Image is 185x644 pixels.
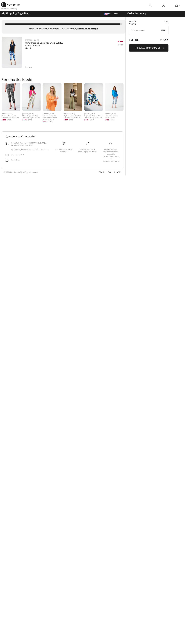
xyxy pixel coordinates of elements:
span: ₤245 [49,121,53,123]
img: My Bag [175,4,178,7]
span: ₤199 [69,119,73,121]
div: Floral High-Waisted Trousers Style 252232 [22,115,41,119]
div: High-Waisted Abstract Trousers Style 252084 [84,115,103,119]
a: Slim Cropped Leggings Style 252229 [25,42,63,44]
span: 1 [179,4,180,6]
input: Promo code [129,26,161,34]
div: [PERSON_NAME] [84,113,103,115]
span: ₤ 110 [84,119,88,121]
div: [PERSON_NAME] [43,113,61,115]
div: [PERSON_NAME] [64,113,82,115]
td: Total [129,35,151,44]
div: Color: Blue/vanilla Size: 10 [25,45,63,49]
img: High-Waisted Abstract Trousers Style 252084 [84,83,103,111]
div: You are only away from FREE SHIPPING! [5,27,122,30]
div: [PERSON_NAME] [25,39,63,41]
img: Embroidered Off-Shoulder Pullover Style 252086 [43,83,61,111]
span: Online Chat [11,159,20,161]
div: Order Summary [124,12,183,15]
div: Slim Ankle-Length Trousers Style 251210 [2,115,20,119]
div: Embroidered Off-Shoulder Pullover Style 252086 [43,115,61,120]
img: search the website [149,4,152,7]
img: Free shipping on orders over &#8356;120 [63,142,66,145]
td: ₤ 133 [151,35,168,44]
img: My Info [162,4,165,7]
span: ₤ 123 [105,119,109,121]
p: Dial [PHONE_NUMBER] From All Other Countries [11,149,49,151]
span: EN [114,13,118,15]
span: ₤ 118 [118,40,123,43]
td: ₤ 15 [151,23,168,25]
img: call [6,142,8,145]
span: ₤ 147 [43,121,47,123]
div: Remove [25,66,32,68]
div: © [GEOGRAPHIC_DATA] All Rights Reserved [4,171,38,173]
img: chat [6,159,8,162]
div: [PERSON_NAME] [22,113,41,115]
span: My Shopping Bag ( Item) [2,12,30,15]
img: Free shipping on orders over &#8356;120 [109,142,112,145]
span: ₤149 [28,119,32,121]
img: Delivery is a breeze since we pay the duties! [86,142,89,145]
h2: Shoppers also bought [2,78,125,81]
span: 1 [23,11,24,15]
td: Items ( ) [129,20,151,23]
a: Privacy [111,171,121,173]
div: Geo Print Capris Style 242148 [105,115,124,119]
strong: ₤ 2.00 [42,27,48,30]
a: FAQ [105,171,111,173]
span: ₤ 104 [22,119,27,121]
a: [email protected] [11,154,24,156]
h3: Questions or Comments? [6,135,119,138]
span: ₤ 129 [64,119,68,121]
img: 1ère Avenue [1,2,20,7]
span: ₤169 [7,119,11,121]
s: ₤ 169 [118,43,123,46]
a: Sign In [160,4,167,7]
div: High-Waisted Pleated Trousers Style 251030 [64,115,82,119]
img: Slim Ankle-Length Trousers Style 251210 [2,83,20,111]
span: ₤175 [111,119,114,121]
a: Terms [96,171,104,173]
div: < Continue Shopping [1,7,17,10]
div: [PERSON_NAME] [2,113,20,115]
p: Call us Toll-Free from [GEOGRAPHIC_DATA] or the US at [11,142,49,147]
img: High-Waisted Pleated Trousers Style 251030 [64,83,82,111]
td: Shipping [129,23,151,25]
span: Apply [161,29,166,31]
span: Proceed to Checkout [136,47,160,49]
img: Floral High-Waisted Trousers Style 252232 [22,83,41,111]
div: Free return label included for orders shipped to [GEOGRAPHIC_DATA] and [GEOGRAPHIC_DATA] [101,148,120,162]
button: Proceed to Checkout [129,44,168,52]
div: [PERSON_NAME] [105,113,124,115]
img: Slim Cropped Leggings Style 252229 [2,37,22,68]
a: [PHONE_NUMBER] [18,144,32,146]
img: Geo Print Capris Style 242148 [105,83,124,111]
span: ₤ 110 [2,119,6,121]
div: Delivery is a breeze since we pay the duties! [78,148,97,153]
img: UK Pound [104,13,108,15]
span: 1 [134,21,135,22]
a: Continue Shopping > [76,27,98,30]
span: GBP [104,13,113,15]
div: Free shipping on orders over ₤120 [55,148,74,153]
img: email [6,154,8,157]
span: ₤169 [90,119,94,121]
td: ₤ 118 [151,20,168,23]
a: 1 [170,4,183,7]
